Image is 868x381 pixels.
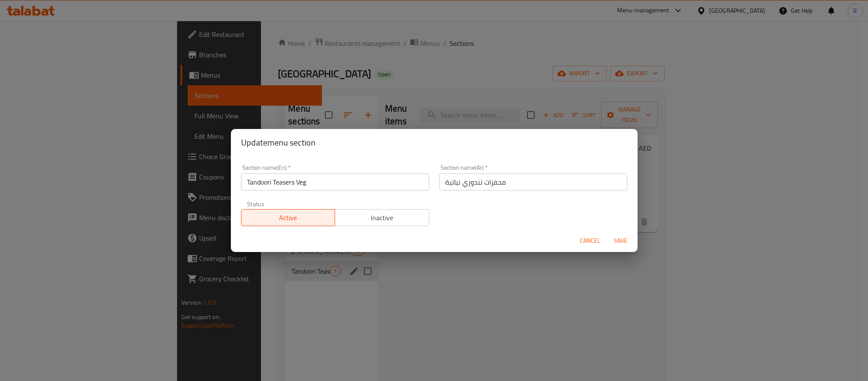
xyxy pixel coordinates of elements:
[610,235,631,246] span: Save
[335,209,429,226] button: Inactive
[439,174,627,190] input: Please enter section name(ar)
[577,233,604,249] button: Cancel
[241,136,627,149] h2: Update menu section
[338,212,426,224] span: Inactive
[245,212,332,224] span: Active
[241,174,429,190] input: Please enter section name(en)
[241,209,336,226] button: Active
[580,235,600,246] span: Cancel
[607,233,634,249] button: Save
